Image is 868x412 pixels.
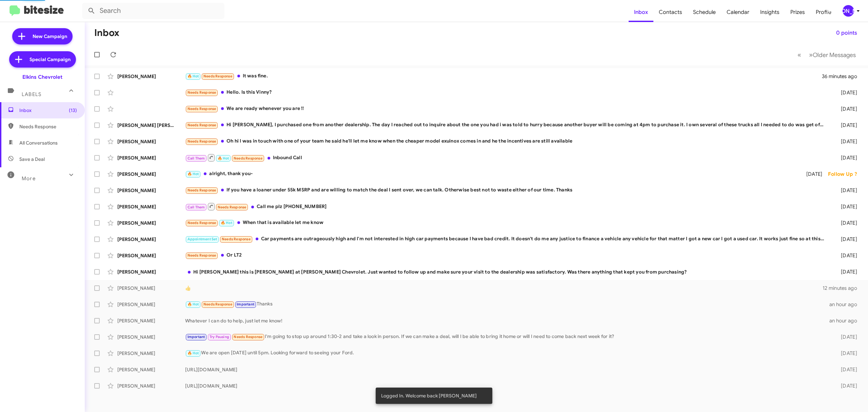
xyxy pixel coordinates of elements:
div: [DATE] [795,171,828,177]
a: Schedule [688,2,721,22]
a: Prizes [785,2,810,22]
div: [DATE] [828,350,863,357]
div: I'm going to stop up around 1:30-2 and take a look in person. If we can make a deal, will I be ab... [185,333,828,341]
div: Inbound Call [185,153,828,162]
div: [PERSON_NAME] [117,203,185,210]
div: [DATE] [828,334,863,340]
div: [PERSON_NAME] [117,171,185,177]
div: [DATE] [828,106,863,112]
a: Calendar [721,2,755,22]
a: Special Campaign [9,51,76,68]
span: 🔥 Hot [188,351,199,355]
div: an hour ago [828,317,863,324]
input: Search [82,3,224,19]
div: [PERSON_NAME] [117,154,185,161]
div: We are ready whenever you are !! [185,105,828,113]
div: Car payments are outrageously high and I'm not interested in high car payments because I have bad... [185,235,828,243]
div: [DATE] [828,366,863,373]
button: [PERSON_NAME] [837,5,861,17]
span: 🔥 Hot [218,156,229,161]
a: Profile [810,2,837,22]
div: [DATE] [828,89,863,96]
span: Needs Response [218,205,246,209]
span: Needs Response [188,123,216,127]
div: [PERSON_NAME] [117,350,185,357]
div: [DATE] [828,187,863,194]
div: [DATE] [828,138,863,145]
span: 🔥 Hot [188,302,199,306]
div: Call me plz [PHONE_NUMBER] [185,202,828,211]
div: Or LT2 [185,251,828,259]
div: [URL][DOMAIN_NAME] [185,366,828,373]
div: [PERSON_NAME] [843,5,854,17]
span: Important [188,335,205,339]
div: [PERSON_NAME] [117,252,185,259]
span: Call Them [188,156,205,161]
div: [DATE] [828,154,863,161]
a: Inbox [629,2,653,22]
span: Needs Response [234,156,262,161]
div: alright, thank you- [185,170,795,178]
span: 🔥 Hot [188,74,199,78]
span: Needs Response [234,335,262,339]
span: Call Them [188,205,205,209]
div: 36 minutes ago [822,73,863,80]
span: Needs Response [188,253,216,258]
span: All Conversations [19,139,58,146]
span: Save a Deal [19,156,45,163]
div: [PERSON_NAME] [117,73,185,80]
button: Next [805,48,860,62]
span: (13) [69,107,77,114]
div: [PERSON_NAME] [117,187,185,194]
span: 🔥 Hot [221,221,232,225]
div: [PERSON_NAME] [117,382,185,389]
span: Needs Response [203,302,232,306]
div: [PERSON_NAME] [117,138,185,145]
div: an hour ago [828,301,863,308]
div: [PERSON_NAME] [117,268,185,275]
span: Appointment Set [188,237,217,241]
div: Elkins Chevrolet [22,74,62,80]
div: Thanks [185,300,828,308]
div: Follow Up ? [828,171,863,177]
div: [DATE] [828,220,863,226]
div: Oh hi I was in touch with one of your team he said he'll let me know when the cheaper model exuin... [185,137,828,145]
span: Older Messages [813,51,856,59]
div: [DATE] [828,268,863,275]
nav: Page navigation example [794,48,860,62]
span: More [22,175,36,182]
a: New Campaign [12,28,73,44]
div: Hello. Is this Vinny? [185,89,828,96]
div: [DATE] [828,203,863,210]
span: Needs Response [203,74,232,78]
span: Labels [22,91,41,97]
span: Logged In. Welcome back [PERSON_NAME] [381,392,477,399]
span: Needs Response [19,123,77,130]
div: 👍 [185,285,823,292]
div: [DATE] [828,236,863,243]
div: [DATE] [828,382,863,389]
span: Special Campaign [29,56,71,63]
span: » [809,51,813,59]
a: Insights [755,2,785,22]
span: Needs Response [188,90,216,95]
span: Needs Response [188,107,216,111]
span: 🔥 Hot [188,172,199,176]
div: [PERSON_NAME] [117,366,185,373]
div: [DATE] [828,252,863,259]
div: If you have a loaner under 55k MSRP and are willing to match the deal I sent over, we can talk. O... [185,186,828,194]
span: Important [237,302,254,306]
div: Hi [PERSON_NAME], I purchased one from another dealership. The day I reached out to inquire about... [185,121,828,129]
span: 0 points [836,27,857,39]
span: Needs Response [222,237,251,241]
button: Previous [793,48,805,62]
a: Contacts [653,2,688,22]
div: [PERSON_NAME] [117,301,185,308]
